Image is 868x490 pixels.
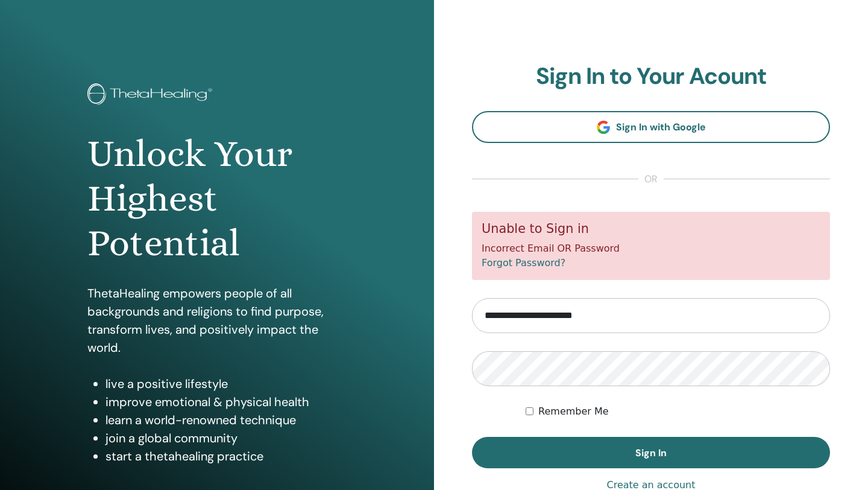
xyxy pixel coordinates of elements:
a: Sign In with Google [472,111,830,143]
div: Keep me authenticated indefinitely or until I manually logout [526,404,830,419]
li: start a thetahealing practice [105,447,347,465]
h2: Sign In to Your Acount [472,63,830,91]
span: or [638,172,664,186]
span: Sign In with Google [616,121,706,133]
label: Remember Me [538,404,609,419]
a: Forgot Password? [482,257,565,269]
h5: Unable to Sign in [482,221,820,237]
button: Sign In [472,437,830,468]
h1: Unlock Your Highest Potential [87,132,347,266]
li: join a global community [105,429,347,447]
li: live a positive lifestyle [105,375,347,393]
div: Incorrect Email OR Password [472,212,830,280]
li: learn a world-renowned technique [105,411,347,429]
li: improve emotional & physical health [105,393,347,411]
span: Sign In [635,447,667,459]
p: ThetaHealing empowers people of all backgrounds and religions to find purpose, transform lives, a... [87,284,347,357]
